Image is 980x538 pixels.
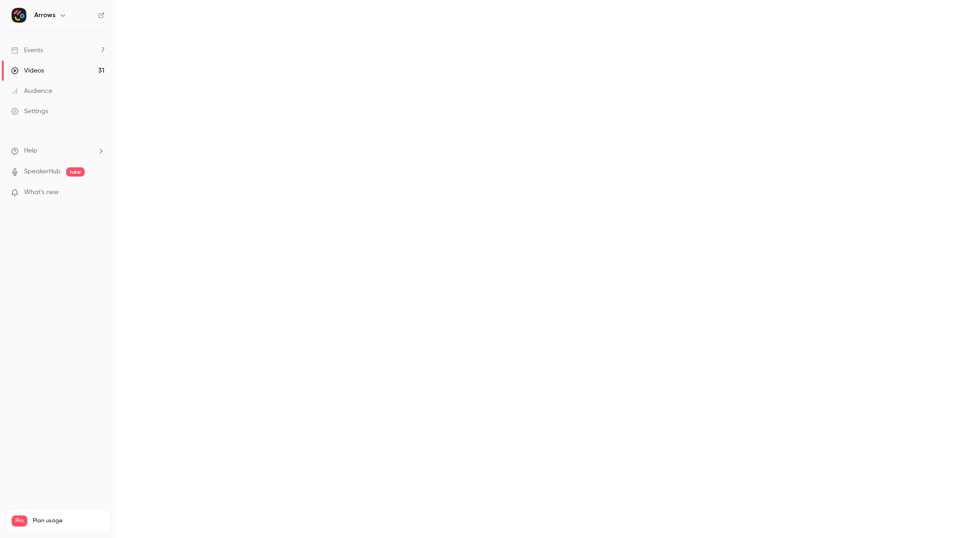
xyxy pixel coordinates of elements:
div: Audience [11,86,52,96]
li: help-dropdown-opener [11,146,105,156]
span: new [66,167,85,177]
span: What's new [24,188,59,197]
h6: Arrows [34,11,55,20]
div: Settings [11,107,48,116]
a: SpeakerHub [24,167,61,177]
span: Plan usage [33,517,104,525]
span: Pro [12,515,27,526]
img: Arrows [12,8,26,23]
div: Events [11,46,43,55]
iframe: Noticeable Trigger [93,189,105,197]
div: Videos [11,66,44,75]
span: Help [24,146,37,156]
